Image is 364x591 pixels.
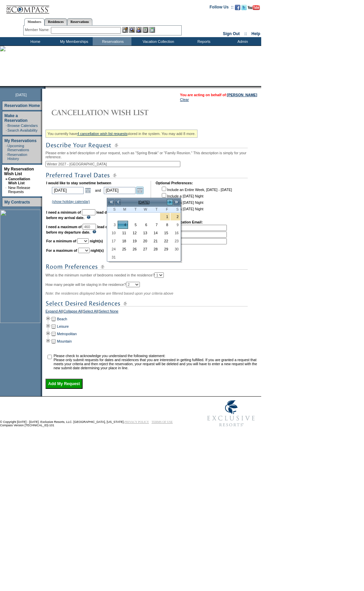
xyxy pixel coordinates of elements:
td: New Year's 2026/2027 Holiday [160,213,170,221]
a: Cancellation Wish List [8,177,30,185]
td: 3. [156,238,227,244]
a: Upcoming Reservations [7,144,29,152]
span: [DATE] [16,93,27,97]
td: · [6,153,7,161]
td: 1. [156,225,227,231]
a: 7 [150,221,159,229]
b: night(s) [90,239,103,243]
input: Add My Request [45,379,83,389]
a: 11 [118,229,128,237]
td: Sunday, January 03, 2027 [107,221,118,229]
a: Clear [180,98,189,102]
td: Thursday, January 28, 2027 [149,245,160,253]
a: My Contracts [4,200,30,205]
div: You currently have stored in the system. You may add 8 more. [45,130,198,138]
th: Friday [160,207,170,213]
img: subTtlRoomPreferences.gif [45,263,248,271]
td: Reservations [93,37,131,46]
a: 5 [128,221,138,229]
b: I need a maximum of [46,225,82,229]
a: 16 [171,229,180,237]
td: Monday, January 04, 2027 [118,221,128,229]
a: 6 [139,221,149,229]
td: Wednesday, January 20, 2027 [139,237,149,245]
img: b_edit.gif [122,27,128,33]
td: Vacation Collection [131,37,184,46]
td: Saturday, January 23, 2027 [170,237,181,245]
a: Beach [57,317,67,321]
img: Subscribe to our YouTube Channel [248,5,260,10]
td: My Memberships [54,37,93,46]
a: 29 [160,245,170,253]
td: Friday, January 29, 2027 [160,245,170,253]
a: Collapse All [63,309,82,315]
td: Sunday, January 31, 2027 [107,253,118,261]
td: Follow Us :: [210,4,234,12]
a: Select None [99,309,118,315]
td: Tuesday, January 19, 2027 [128,237,139,245]
b: » [5,177,7,181]
a: 20 [139,237,149,245]
a: 1 [160,213,170,220]
td: Wednesday, January 27, 2027 [139,245,149,253]
a: My Reservation Wish List [4,167,34,176]
a: << [108,199,115,206]
th: Saturday [170,207,181,213]
a: Help [251,31,260,36]
a: 8 [160,221,170,229]
td: Sunday, January 24, 2027 [107,245,118,253]
b: I need a minimum of [46,210,81,214]
a: Browse Calendars [7,124,38,128]
a: Open the calendar popup. [136,187,144,194]
a: Subscribe to our YouTube Channel [248,7,260,11]
img: promoShadowLeftCorner.gif [43,86,45,89]
td: Wednesday, January 13, 2027 [139,229,149,237]
img: questionMark_lightBlue.gif [87,215,91,219]
img: b_calculator.gif [149,27,155,33]
img: blank.gif [45,86,46,89]
a: My Reservations [4,138,36,143]
th: Wednesday [139,207,149,213]
td: Monday, January 18, 2027 [118,237,128,245]
a: Reservations [67,18,92,25]
a: 18 [118,237,128,245]
td: Wednesday, January 06, 2027 [139,221,149,229]
td: Monday, January 25, 2027 [118,245,128,253]
a: > [166,199,173,206]
a: Open the calendar popup. [84,187,92,194]
th: Tuesday [128,207,139,213]
a: 28 [150,245,159,253]
img: Exclusive Resorts [201,397,261,430]
td: Friday, January 22, 2027 [160,237,170,245]
td: Friday, January 15, 2027 [160,229,170,237]
span: Note: the residences displayed below are filtered based upon your criteria above [45,291,173,295]
img: Impersonate [136,27,142,33]
a: Members [24,18,45,26]
a: [PERSON_NAME] [227,93,257,97]
a: 27 [139,245,149,253]
td: Admin [222,37,261,46]
td: Saturday, January 16, 2027 [170,229,181,237]
b: Optional Preferences: [156,181,193,185]
a: Metropolitan [57,332,77,336]
a: 31 [108,253,117,261]
a: 14 [150,229,159,237]
b: For a maximum of [46,248,77,252]
b: I would like to stay sometime between [46,181,111,185]
td: and [94,186,102,195]
div: Member Name: [25,27,51,33]
a: Follow us on Twitter [241,7,247,11]
div: | | | [45,309,260,315]
input: Date format: M/D/Y. Shortcut keys: [T] for Today. [UP] or [.] for Next Day. [DOWN] or [,] for Pre... [52,187,84,194]
a: 4 cancellation wish list requests [77,132,127,136]
a: 24 [108,245,117,253]
td: Tuesday, January 26, 2027 [128,245,139,253]
td: Include an Entire Week, [DATE] - [DATE] Include a [DATE] Night Include a [DATE] Night Include a [... [160,186,232,215]
td: Thursday, January 14, 2027 [149,229,160,237]
a: 25 [118,245,128,253]
img: Reservations [143,27,148,33]
a: PRIVACY POLICY [124,420,149,424]
img: View [129,27,135,33]
a: 12 [128,229,138,237]
a: New Release Requests [8,186,30,194]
